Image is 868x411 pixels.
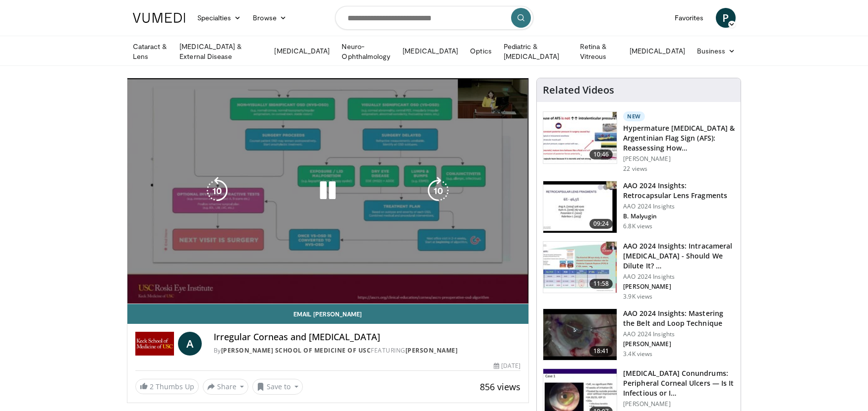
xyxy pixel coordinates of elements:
[623,350,652,358] p: 3.4K views
[247,8,292,28] a: Browse
[203,379,249,395] button: Share
[589,279,613,289] span: 11:58
[178,332,202,356] a: A
[623,368,735,398] h3: [MEDICAL_DATA] Conundrums: Peripheral Corneal Ulcers — Is It Infectious or I…
[623,222,652,230] p: 6.8K views
[127,304,529,324] a: Email [PERSON_NAME]
[494,361,521,370] div: [DATE]
[623,273,735,281] p: AAO 2024 Insights
[221,346,371,355] a: [PERSON_NAME] School of Medicine of USC
[623,123,735,153] h3: Hypermature [MEDICAL_DATA] & Argentinian Flag Sign (AFS): Reassessing How…
[133,13,185,23] img: VuMedi Logo
[214,346,521,355] div: By FEATURING
[268,41,336,61] a: [MEDICAL_DATA]
[543,84,614,96] h4: Related Videos
[716,8,736,28] a: P
[623,165,647,173] p: 22 views
[623,111,645,121] p: New
[624,41,691,61] a: [MEDICAL_DATA]
[127,42,174,61] a: Cataract & Lens
[623,155,735,163] p: [PERSON_NAME]
[574,42,624,61] a: Retina & Vitreous
[252,379,303,395] button: Save to
[623,181,735,201] h3: AAO 2024 Insights: Retrocapsular Lens Fragments
[464,41,497,61] a: Optics
[543,308,735,361] a: 18:41 AAO 2024 Insights: Mastering the Belt and Loop Technique AAO 2024 Insights [PERSON_NAME] 3....
[623,293,652,301] p: 3.9K views
[623,330,735,338] p: AAO 2024 Insights
[543,309,617,360] img: 22a3a3a3-03de-4b31-bd81-a17540334f4a.150x105_q85_crop-smart_upscale.jpg
[543,181,735,233] a: 09:24 AAO 2024 Insights: Retrocapsular Lens Fragments AAO 2024 Insights B. Malyugin 6.8K views
[135,379,199,394] a: 2 Thumbs Up
[543,111,735,173] a: 10:46 New Hypermature [MEDICAL_DATA] & Argentinian Flag Sign (AFS): Reassessing How… [PERSON_NAME...
[397,41,464,61] a: [MEDICAL_DATA]
[150,382,154,391] span: 2
[135,332,174,356] img: Keck School of Medicine of USC
[589,346,613,356] span: 18:41
[623,283,735,291] p: [PERSON_NAME]
[543,112,617,163] img: 40c8dcf9-ac14-45af-8571-bda4a5b229bd.150x105_q85_crop-smart_upscale.jpg
[191,8,247,28] a: Specialties
[691,41,742,61] a: Business
[623,203,735,210] p: AAO 2024 Insights
[623,400,735,408] p: [PERSON_NAME]
[623,340,735,348] p: [PERSON_NAME]
[336,42,397,61] a: Neuro-Ophthalmology
[589,150,613,159] span: 10:46
[669,8,710,28] a: Favorites
[214,332,521,343] h4: Irregular Corneas and [MEDICAL_DATA]
[543,241,735,301] a: 11:58 AAO 2024 Insights: Intracameral [MEDICAL_DATA] - Should We Dilute It? … AAO 2024 Insights [...
[623,241,735,271] h3: AAO 2024 Insights: Intracameral [MEDICAL_DATA] - Should We Dilute It? …
[589,219,613,229] span: 09:24
[127,78,529,304] video-js: Video Player
[543,242,617,293] img: de733f49-b136-4bdc-9e00-4021288efeb7.150x105_q85_crop-smart_upscale.jpg
[335,6,533,30] input: Search topics, interventions
[623,212,735,220] p: B. Malyugin
[498,42,574,61] a: Pediatric & [MEDICAL_DATA]
[405,346,458,355] a: [PERSON_NAME]
[543,181,617,233] img: 01f52a5c-6a53-4eb2-8a1d-dad0d168ea80.150x105_q85_crop-smart_upscale.jpg
[174,42,268,61] a: [MEDICAL_DATA] & External Disease
[623,308,735,328] h3: AAO 2024 Insights: Mastering the Belt and Loop Technique
[480,381,521,393] span: 856 views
